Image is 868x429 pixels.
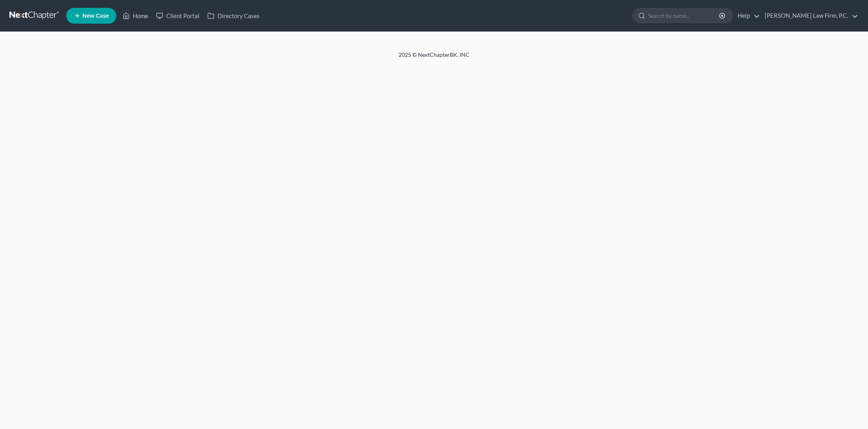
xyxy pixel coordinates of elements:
span: New Case [82,13,109,19]
a: Home [119,9,152,23]
a: Directory Cases [203,9,264,23]
a: Help [734,9,760,23]
a: Client Portal [152,9,203,23]
input: Search by name... [648,8,720,23]
div: 2025 © NextChapterBK, INC [209,51,659,65]
a: [PERSON_NAME] Law Firm, P.C. [761,9,858,23]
